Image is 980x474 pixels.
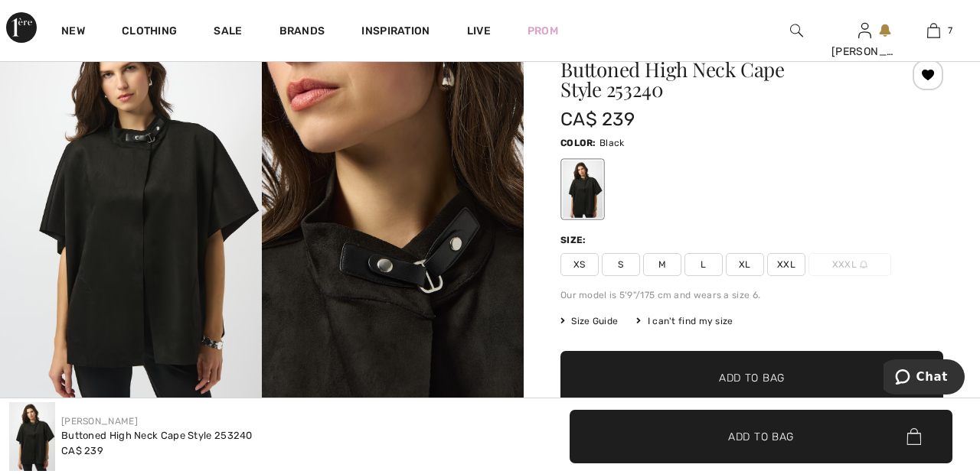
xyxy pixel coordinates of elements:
span: L [684,253,723,276]
span: XL [726,253,764,276]
span: Color: [560,138,596,148]
a: Sign In [858,23,871,37]
span: CA$ 239 [560,109,635,130]
span: XXXL [808,253,891,276]
a: Brands [279,24,325,41]
img: Bag.svg [906,428,921,445]
a: Sale [214,24,242,41]
img: Buttoned High Neck Cape Style 253240. 2 [262,14,524,406]
span: Size Guide [560,314,618,328]
img: My Bag [927,21,940,40]
a: Clothing [122,24,177,41]
div: Black [563,161,603,218]
a: 7 [900,21,967,40]
span: CA$ 239 [61,445,103,456]
div: Buttoned High Neck Cape Style 253240 [61,428,253,443]
iframe: Opens a widget where you can chat to one of our agents [884,359,965,398]
img: My Info [858,21,871,40]
a: Prom [528,23,558,39]
div: I can't find my size [636,314,733,328]
span: Black [599,138,625,148]
a: [PERSON_NAME] [61,416,138,427]
a: New [61,24,85,41]
div: Our model is 5'9"/175 cm and wears a size 6. [560,288,943,302]
img: ring-m.svg [860,261,867,268]
img: search the website [790,21,803,40]
img: 1ère Avenue [6,12,37,43]
span: S [602,253,640,276]
span: Inspiration [361,24,430,41]
h1: Buttoned High Neck Cape Style 253240 [560,60,880,99]
img: Buttoned High Neck Cape Style 253240 [9,402,55,471]
button: Add to Bag [560,351,943,404]
span: 7 [948,24,952,37]
span: XXL [767,253,805,276]
div: Size: [560,233,590,247]
button: Add to Bag [570,410,952,463]
span: Add to Bag [719,370,785,386]
div: [PERSON_NAME] [831,44,899,60]
span: M [643,253,681,276]
span: XS [560,253,599,276]
a: Live [467,23,491,39]
span: Add to Bag [728,428,794,444]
